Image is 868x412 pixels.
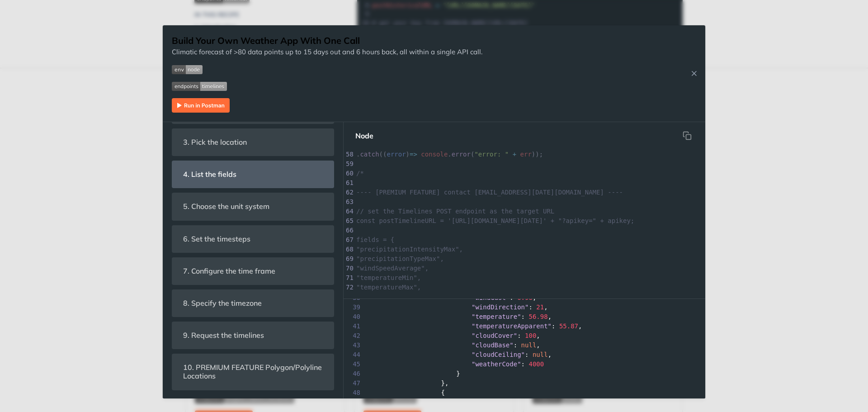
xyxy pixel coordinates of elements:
span: "windSpeedAverage", [356,265,429,272]
span: 41 [344,322,363,331]
span: "cloudCover" [472,332,517,339]
span: fields = { [356,236,394,243]
span: "windGust" [472,294,509,301]
span: "startTime" [456,398,498,406]
span: err [520,151,532,158]
span: "cloudCoverMax" [356,293,413,300]
div: 59 [344,159,353,169]
span: 49 [344,398,363,407]
div: 64 [344,207,353,216]
span: console [421,151,448,158]
div: 63 [344,197,353,207]
span: => [410,151,417,158]
span: error [387,151,406,158]
section: 5. Choose the unit system [172,193,334,220]
a: Expand image [172,100,230,109]
section: 10. PREMIUM FEATURE Polygon/Polyline Locations [172,354,334,390]
img: env [172,65,203,74]
img: Run in Postman [172,98,230,113]
div: : , [344,398,705,407]
span: 4000 [528,360,544,368]
span: 9. Request the timelines [177,327,270,344]
span: "temperatureMax", [356,284,421,291]
div: : , [344,341,705,350]
span: "[DATE]T15:47:00-04:00" [506,398,594,406]
span: catch [360,151,379,158]
span: 45 [344,360,363,369]
span: 8. Specify the timezone [177,294,268,312]
svg: hidden [683,131,692,140]
span: Expand image [172,81,482,91]
div: 61 [344,178,353,188]
span: Expand image [172,64,482,75]
span: ---- [PREMIUM FEATURE] contact [EMAIL_ADDRESS][DATE][DOMAIN_NAME] ---- [356,189,623,196]
section: 8. Specify the timezone [172,289,334,317]
div: 67 [344,235,353,245]
div: : , [344,350,705,360]
div: 68 [344,245,353,254]
div: : , [344,331,705,341]
span: "precipitationIntensityMax", [356,246,463,253]
span: 7. Configure the time frame [177,262,282,280]
button: Copy [678,127,696,145]
span: "temperatureApparent" [472,322,552,330]
div: 62 [344,188,353,197]
span: . (( ) . ( )); [356,151,543,158]
span: "temperatureMin", [356,274,421,281]
span: + [513,151,516,158]
div: 71 [344,273,353,283]
span: "cloudBase" [472,341,514,349]
span: 47 [344,379,363,388]
button: Node [348,127,381,145]
section: 3. Pick the location [172,128,334,156]
span: 10. PREMIUM FEATURE Polygon/Polyline Locations [177,359,329,385]
div: : [344,360,705,369]
span: "weatherCode" [472,360,521,368]
div: : , [344,303,705,312]
span: 44 [344,350,363,360]
span: 4. List the fields [177,166,243,183]
span: "temperature" [472,313,521,320]
section: 6. Set the timesteps [172,225,334,253]
span: 39 [344,303,363,312]
span: 21 [536,303,544,311]
span: null [533,351,548,358]
div: 72 [344,283,353,292]
span: 6.98 [517,294,533,301]
div: 70 [344,264,353,273]
div: 60 [344,169,353,178]
span: "precipitationTypeMax", [356,255,444,262]
div: : , [344,312,705,322]
div: 69 [344,254,353,264]
span: error [452,151,471,158]
span: null [521,341,537,349]
div: : , [344,322,705,331]
section: 7. Configure the time frame [172,257,334,285]
button: Close Recipe [687,69,701,78]
span: 46 [344,369,363,379]
span: 5. Choose the unit system [177,198,276,215]
section: 4. List the fields [172,161,334,188]
div: 73 [344,292,353,302]
span: // set the Timelines POST endpoint as the target URL [356,208,554,215]
span: "error: " [474,151,509,158]
span: 100 [525,332,536,339]
div: }, [344,379,705,388]
div: 58 [344,150,353,159]
span: 55.87 [559,322,578,330]
span: 43 [344,341,363,350]
p: Climatic forecast of >80 data points up to 15 days out and 6 hours back, all within a single API ... [172,47,482,57]
span: "cloudCeiling" [472,351,525,358]
span: 56.98 [528,313,547,320]
h1: Build Your Own Weather App With One Call [172,34,482,47]
div: } [344,369,705,379]
span: "windDirection" [472,303,528,311]
img: endpoint [172,82,227,91]
span: 3. Pick the location [177,133,253,151]
span: 48 [344,388,363,398]
div: { [344,388,705,398]
span: const postTimelineURL = '[URL][DOMAIN_NAME][DATE]' + "?apikey=" + apikey; [356,217,634,224]
div: 66 [344,226,353,235]
section: 9. Request the timelines [172,322,334,349]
